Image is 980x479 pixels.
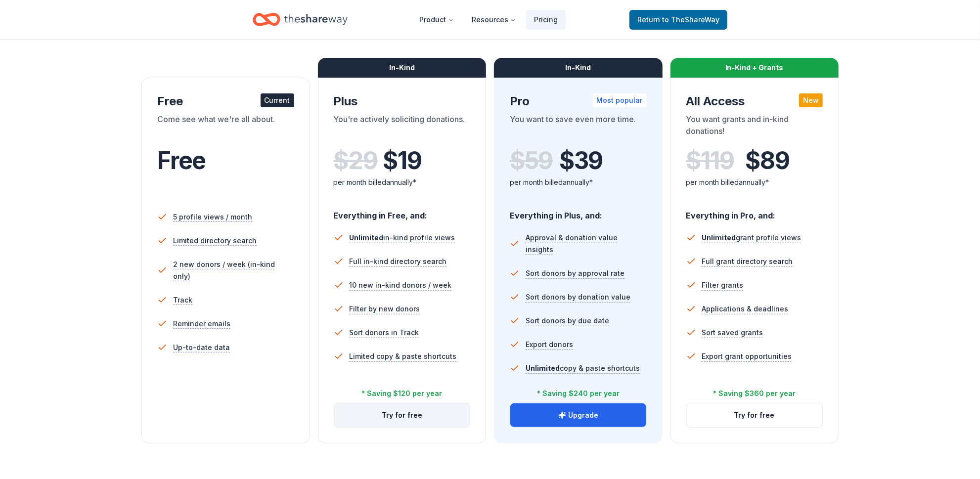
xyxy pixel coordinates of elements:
span: Unlimited [526,364,560,372]
span: Return [637,14,719,26]
div: per month billed annually* [334,176,471,188]
span: Filter by new donors [350,303,420,315]
span: Applications & deadlines [702,303,789,315]
span: Limited directory search [173,235,257,247]
span: Sort donors in Track [350,327,419,339]
span: Free [157,146,206,175]
span: Sort donors by approval rate [526,267,624,279]
span: Track [173,294,192,306]
span: Limited copy & paste shortcuts [350,350,457,362]
span: 10 new in-kind donors / week [350,279,452,291]
div: per month billed annually* [510,176,647,188]
div: * Saving $360 per year [713,388,796,399]
span: Sort donors by donation value [526,291,630,303]
span: 5 profile views / month [173,211,252,223]
div: Plus [334,93,471,109]
span: Sort saved grants [702,327,763,339]
div: In-Kind [318,58,487,78]
div: Come see what we're all about. [157,113,294,141]
button: Upgrade [510,403,646,427]
div: In-Kind [494,58,663,78]
span: to TheShareWay [662,15,719,24]
span: Full in-kind directory search [350,256,447,267]
div: You want grants and in-kind donations! [686,113,823,141]
span: Filter grants [702,279,744,291]
button: Try for free [687,403,823,427]
span: Up-to-date data [173,342,230,353]
div: All Access [686,93,823,109]
span: $ 89 [746,147,790,174]
button: Product [411,10,462,30]
div: Pro [510,93,647,109]
span: Approval & donation value insights [526,232,647,256]
span: copy & paste shortcuts [526,364,640,372]
a: Returnto TheShareWay [629,10,727,30]
div: Everything in Plus, and: [510,201,647,222]
div: Current [261,93,294,107]
a: Home [253,8,348,31]
button: Resources [464,10,524,30]
div: * Saving $240 per year [537,388,620,399]
span: Reminder emails [173,318,230,330]
span: Export grant opportunities [702,350,792,362]
span: Unlimited [702,233,736,242]
div: You're actively soliciting donations. [334,113,471,141]
span: in-kind profile views [350,233,455,242]
span: Full grant directory search [702,256,793,267]
nav: Main [411,8,566,31]
button: Try for free [334,403,470,427]
span: grant profile views [702,233,802,242]
div: In-Kind + Grants [670,58,839,78]
span: Sort donors by due date [526,315,609,327]
div: Most popular [593,93,647,107]
span: 2 new donors / week (in-kind only) [173,259,294,282]
span: $ 19 [383,147,422,174]
span: Export donors [526,339,573,350]
div: You want to save even more time. [510,113,647,141]
div: Everything in Free, and: [334,201,471,222]
div: Free [157,93,294,109]
div: Everything in Pro, and: [686,201,823,222]
span: $ 39 [559,147,603,174]
div: per month billed annually* [686,176,823,188]
span: Unlimited [350,233,384,242]
div: New [799,93,823,107]
a: Pricing [526,10,566,30]
div: * Saving $120 per year [361,388,442,399]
